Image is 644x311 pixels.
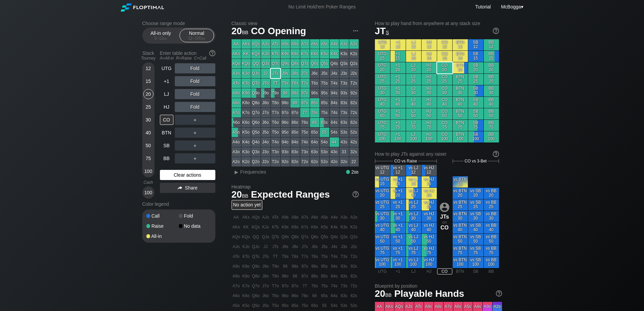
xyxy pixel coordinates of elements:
div: Q3s [339,59,349,68]
div: BB 20 [484,62,499,73]
div: J4s [330,69,339,78]
div: 53o [320,147,329,157]
div: 54o [320,137,329,147]
div: 32s [349,147,359,157]
div: QQ [251,59,261,68]
div: K5s [320,49,329,59]
div: J7o [261,108,270,117]
div: 94s [330,88,339,98]
div: 86s [310,98,319,108]
div: BTN 12 [453,39,468,50]
div: Q4s [330,59,339,68]
div: SB 40 [468,97,483,108]
div: AQs [251,39,261,49]
div: Stack [140,48,157,63]
div: QTs [271,59,280,68]
div: LJ 12 [406,39,421,50]
div: HJ 30 [422,85,437,96]
div: 98o [281,98,290,108]
div: HJ 75 [422,120,437,131]
span: 20 [231,26,249,37]
div: 53s [339,128,349,137]
div: BB 75 [484,120,499,131]
div: BTN 75 [453,120,468,131]
div: AQo [232,59,241,68]
span: CO Opening [250,26,307,37]
div: 43o [330,147,339,157]
div: UTG 30 [375,85,390,96]
div: Raise [146,224,179,228]
div: HJ 50 [422,108,437,119]
div: Q9s [281,59,290,68]
div: CO 30 [437,85,452,96]
div: CO 40 [437,97,452,108]
div: 74o [300,137,310,147]
div: 12 – 100 [183,36,211,41]
div: LJ 15 [406,51,421,62]
div: TT [271,79,280,88]
div: BTN 25 [453,74,468,85]
div: ＋ [175,153,215,163]
div: SB [160,140,173,151]
div: 93o [281,147,290,157]
div: +1 12 [390,39,406,50]
img: icon-avatar.b40e07d9.svg [440,202,449,212]
div: Q8o [251,98,261,108]
div: LJ 50 [406,108,421,119]
div: BB 50 [484,108,499,119]
div: 85s [320,98,329,108]
div: LJ 30 [406,85,421,96]
div: 96s [310,88,319,98]
div: 92s [349,88,359,98]
div: J6s [310,69,319,78]
div: 5 – 12 [147,36,175,41]
div: K6o [241,118,251,127]
img: share.864f2f62.svg [177,186,182,190]
div: KJs [261,49,270,59]
div: HJ 15 [422,51,437,62]
div: QJs [261,59,270,68]
div: Q6s [310,59,319,68]
div: JJ [261,69,270,78]
div: T7o [271,108,280,117]
div: AJs [261,39,270,49]
img: Floptimal logo [121,3,164,12]
div: +1 [160,76,173,86]
div: LJ 25 [406,74,421,85]
div: T7s [300,79,310,88]
div: Tourney [140,56,157,61]
div: +1 100 [390,131,406,142]
div: UTG 40 [375,97,390,108]
div: 84o [290,137,300,147]
div: +1 15 [390,51,406,62]
div: BB 40 [484,97,499,108]
div: T3s [339,79,349,88]
div: K7s [300,49,310,59]
div: 25 [143,102,153,112]
div: 64o [310,137,319,147]
div: UTG 75 [375,120,390,131]
div: T9s [281,79,290,88]
div: LJ 40 [406,97,421,108]
div: K3o [241,147,251,157]
div: K9s [281,49,290,59]
div: J5s [320,69,329,78]
div: 63s [339,118,349,127]
div: T8o [271,98,280,108]
div: K4o [241,137,251,147]
div: K4s [330,49,339,59]
div: 52s [349,128,359,137]
div: J9s [281,69,290,78]
div: KTo [241,79,251,88]
div: 82s [349,98,359,108]
div: 93s [339,88,349,98]
div: KTs [271,49,280,59]
div: A6o [232,118,241,127]
div: K2s [349,49,359,59]
div: A=All-in R=Raise C=Call [160,56,215,61]
div: A3s [339,39,349,49]
div: SB 12 [468,39,483,50]
div: Q7s [300,59,310,68]
div: K8o [241,98,251,108]
div: ATs [271,39,280,49]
